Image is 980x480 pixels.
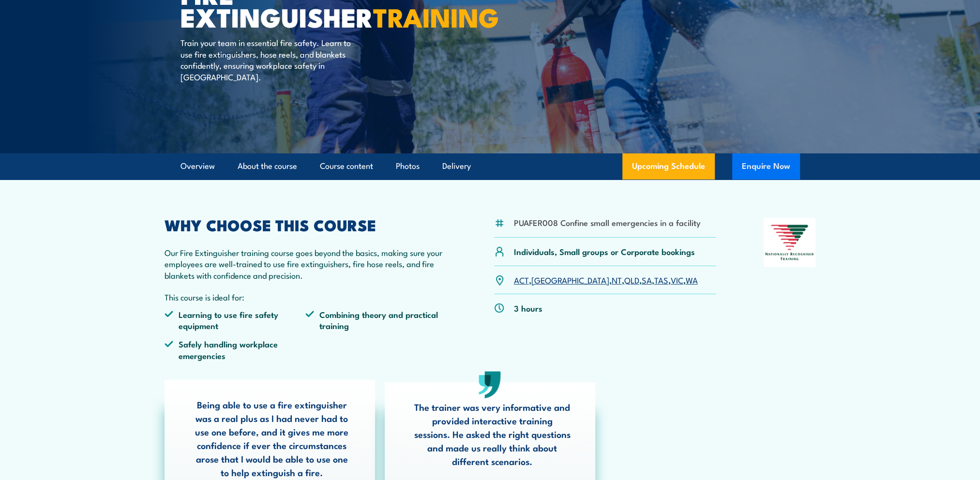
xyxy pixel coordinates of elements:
a: [GEOGRAPHIC_DATA] [531,274,609,285]
a: Photos [396,153,420,179]
a: TAS [654,274,668,285]
a: Overview [181,153,215,179]
img: Nationally Recognised Training logo. [764,218,816,267]
a: SA [642,274,652,285]
p: 3 hours [514,302,543,314]
p: The trainer was very informative and provided interactive training sessions. He asked the right q... [413,400,571,468]
p: Our Fire Extinguisher training course goes beyond the basics, making sure your employees are well... [165,247,447,281]
a: Upcoming Schedule [622,153,715,180]
a: Course content [320,153,373,179]
a: ACT [514,274,529,285]
a: Delivery [442,153,471,179]
li: Learning to use fire safety equipment [165,309,306,331]
h2: WHY CHOOSE THIS COURSE [165,218,447,231]
p: , , , , , , , [514,274,698,285]
a: QLD [624,274,639,285]
li: Safely handling workplace emergencies [165,338,306,361]
li: PUAFER008 Confine small emergencies in a facility [514,217,701,228]
p: Being able to use a fire extinguisher was a real plus as I had never had to use one before, and i... [193,398,351,479]
a: VIC [671,274,683,285]
li: Combining theory and practical training [305,309,447,331]
p: Individuals, Small groups or Corporate bookings [514,246,695,257]
button: Enquire Now [732,153,800,180]
p: This course is ideal for: [165,291,447,302]
p: Train your team in essential fire safety. Learn to use fire extinguishers, hose reels, and blanke... [181,37,357,82]
a: NT [612,274,622,285]
a: WA [686,274,698,285]
a: About the course [238,153,297,179]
